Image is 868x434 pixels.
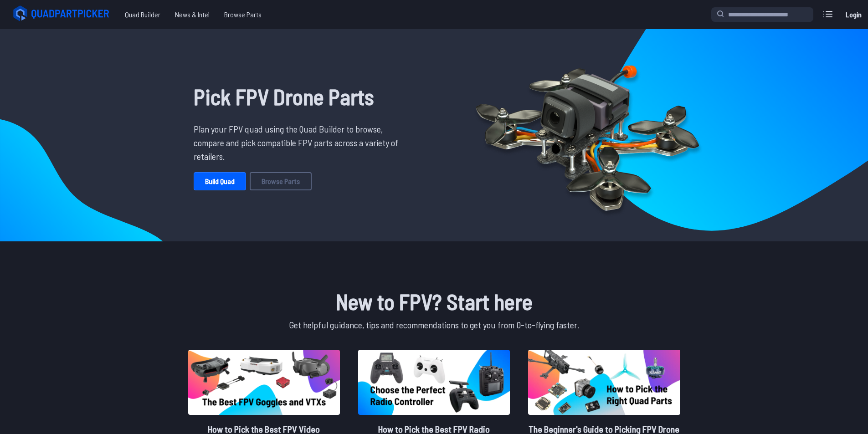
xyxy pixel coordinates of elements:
img: image of post [528,350,680,415]
a: Login [842,5,864,24]
img: image of post [188,350,340,415]
h1: Pick FPV Drone Parts [194,80,405,113]
a: News & Intel [168,5,217,24]
p: Plan your FPV quad using the Quad Builder to browse, compare and pick compatible FPV parts across... [194,122,405,163]
a: Browse Parts [217,5,269,24]
h1: New to FPV? Start here [186,285,682,318]
p: Get helpful guidance, tips and recommendations to get you from 0-to-flying faster. [186,318,682,332]
a: Quad Builder [118,5,168,24]
img: image of post [358,350,510,415]
a: Build Quad [194,172,246,190]
img: Quadcopter [456,44,719,226]
a: Browse Parts [250,172,312,190]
